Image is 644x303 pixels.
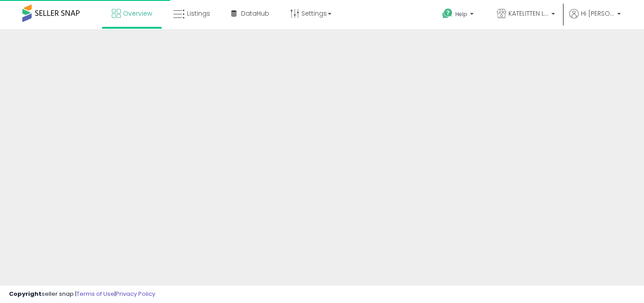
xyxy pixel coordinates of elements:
a: Privacy Policy [116,290,155,298]
span: Overview [123,9,152,18]
a: Hi [PERSON_NAME] [569,9,621,29]
span: KATELITTEN LLC [508,9,549,18]
i: Get Help [442,8,453,19]
span: Listings [187,9,210,18]
span: Hi [PERSON_NAME] [581,9,614,18]
a: Help [435,1,483,29]
strong: Copyright [9,290,42,298]
span: Help [455,10,467,18]
div: seller snap | | [9,290,155,299]
span: DataHub [241,9,269,18]
a: Terms of Use [76,290,114,298]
